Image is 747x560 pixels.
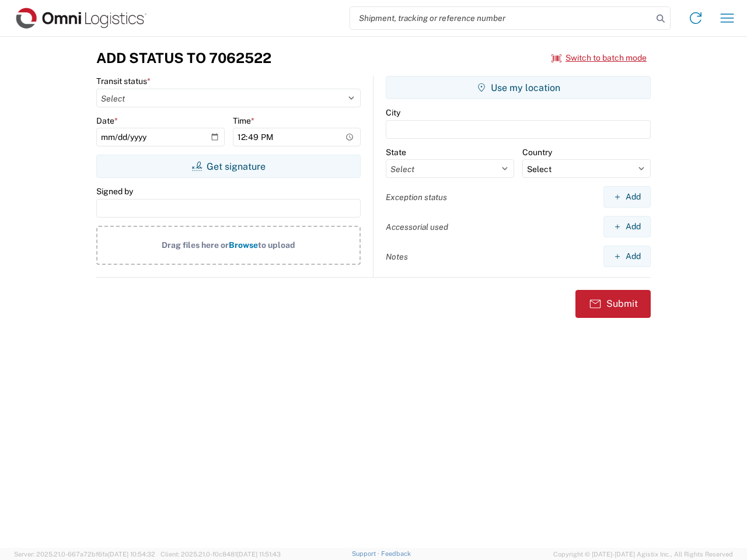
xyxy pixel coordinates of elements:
[237,551,281,558] span: [DATE] 11:51:43
[160,551,281,558] span: Client: 2025.21.0-f0c8481
[522,147,552,157] label: Country
[14,551,155,558] span: Server: 2025.21.0-667a72bf6fa
[258,240,295,250] span: to upload
[108,551,155,558] span: [DATE] 10:54:32
[350,7,652,29] input: Shipment, tracking or reference number
[386,107,400,118] label: City
[553,549,733,559] span: Copyright © [DATE]-[DATE] Agistix Inc., All Rights Reserved
[381,550,411,557] a: Feedback
[386,76,651,99] button: Use my location
[386,192,447,202] label: Exception status
[96,186,133,197] label: Signed by
[386,222,448,232] label: Accessorial used
[233,116,254,126] label: Time
[352,550,381,557] a: Support
[603,186,651,208] button: Add
[162,240,229,250] span: Drag files here or
[96,155,361,178] button: Get signature
[96,50,271,66] h3: Add Status to 7062522
[96,116,118,126] label: Date
[386,251,408,262] label: Notes
[229,240,258,250] span: Browse
[575,290,651,318] button: Submit
[551,48,647,68] button: Switch to batch mode
[386,147,406,157] label: State
[603,216,651,237] button: Add
[96,76,151,86] label: Transit status
[603,246,651,267] button: Add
